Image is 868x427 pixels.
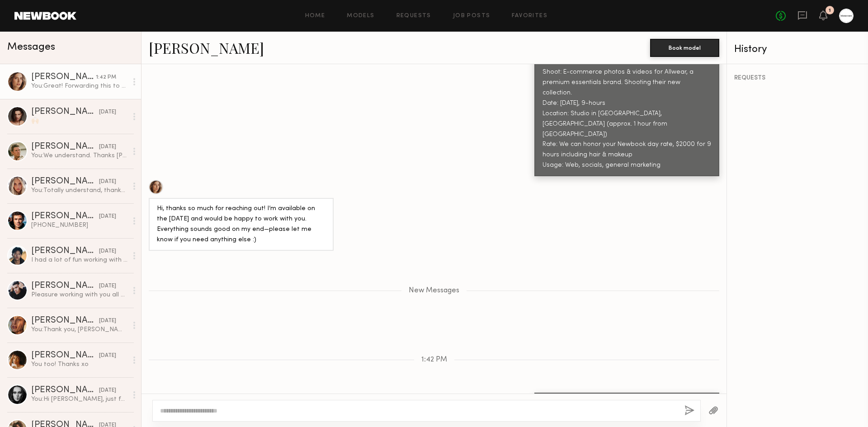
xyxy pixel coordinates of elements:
[157,204,325,245] div: Hi, thanks so much for reaching out! I’m available on the [DATE] and would be happy to work with ...
[99,247,116,256] div: [DATE]
[409,287,459,295] span: New Messages
[31,291,127,299] div: Pleasure working with you all had a blast!
[31,316,99,325] div: [PERSON_NAME]
[31,351,99,360] div: [PERSON_NAME]
[31,247,99,256] div: [PERSON_NAME]
[31,256,127,264] div: I had a lot of fun working with you and the team [DATE]. Thank you for the opportunity!
[7,42,55,52] span: Messages
[99,386,116,395] div: [DATE]
[31,360,127,369] div: You too! Thanks xo
[734,75,861,81] div: REQUESTS
[650,39,719,57] button: Book model
[650,43,719,51] a: Book model
[421,356,447,364] span: 1:42 PM
[99,108,116,117] div: [DATE]
[96,73,116,82] div: 1:42 PM
[31,177,99,186] div: [PERSON_NAME]
[31,117,127,125] div: 🙌🏻
[31,151,127,160] div: You: We understand. Thanks [PERSON_NAME]!
[347,13,374,19] a: Models
[31,108,99,117] div: [PERSON_NAME]
[512,13,547,19] a: Favorites
[31,82,127,90] div: You: Great! Forwarding this to the client for final confirmation/approval. My guess is they will ...
[542,26,711,171] div: Hi [PERSON_NAME]! You recently applied to one of our casting calls and the client would like to b...
[31,73,96,82] div: [PERSON_NAME]
[31,142,99,151] div: [PERSON_NAME]
[31,386,99,395] div: [PERSON_NAME]
[31,221,127,230] div: [PHONE_NUMBER]
[734,44,861,55] div: History
[31,282,99,291] div: [PERSON_NAME]
[99,352,116,360] div: [DATE]
[99,212,116,221] div: [DATE]
[829,8,831,13] div: 1
[99,282,116,291] div: [DATE]
[149,38,264,57] a: [PERSON_NAME]
[453,13,491,19] a: Job Posts
[31,395,127,404] div: You: Hi [PERSON_NAME], just following up. Does this work for you?
[396,13,431,19] a: Requests
[99,143,116,151] div: [DATE]
[31,186,127,195] div: You: Totally understand, thanks [PERSON_NAME]!
[99,178,116,186] div: [DATE]
[305,13,325,19] a: Home
[31,212,99,221] div: [PERSON_NAME]
[31,325,127,334] div: You: Thank you, [PERSON_NAME]!
[99,317,116,325] div: [DATE]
